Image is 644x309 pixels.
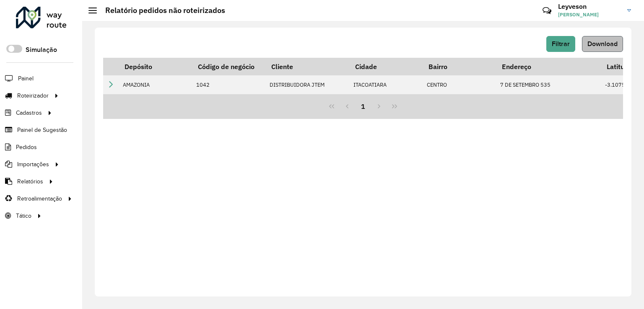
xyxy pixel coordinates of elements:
label: Simulação [26,45,57,55]
td: AMAZONIA [119,75,192,94]
button: Download [582,36,623,52]
span: Relatórios [17,177,43,186]
th: Bairro [423,58,496,75]
span: Pedidos [16,143,37,152]
span: [PERSON_NAME] [558,11,621,18]
h3: Leyveson [558,3,621,10]
td: CENTRO [423,75,496,94]
td: 1042 [192,75,265,94]
a: Contato Rápido [538,2,556,20]
td: DISTRIBUIDORA JTEM [265,75,349,94]
th: Depósito [119,58,192,75]
th: Código de negócio [192,58,265,75]
button: 1 [355,98,371,114]
span: Cadastros [16,108,42,117]
span: Importações [17,160,49,169]
td: ITACOATIARA [349,75,423,94]
button: Filtrar [546,36,575,52]
span: Download [587,40,618,47]
span: Painel de Sugestão [17,126,67,134]
span: Filtrar [552,40,570,47]
th: Endereço [496,58,601,75]
span: Painel [18,74,34,83]
span: Tático [16,211,31,220]
h2: Relatório pedidos não roteirizados [97,6,225,15]
span: Retroalimentação [17,194,62,203]
span: Roteirizador [17,91,49,100]
td: 7 DE SETEMBRO 535 [496,75,601,94]
th: Cliente [265,58,349,75]
th: Cidade [349,58,423,75]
